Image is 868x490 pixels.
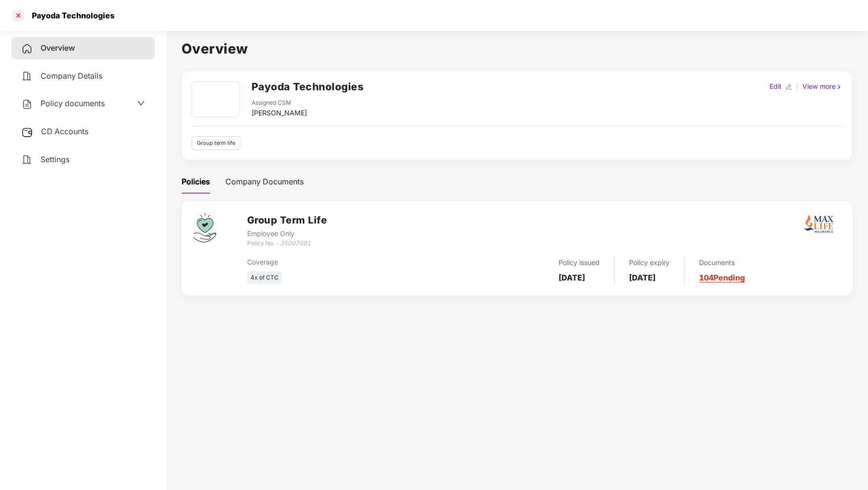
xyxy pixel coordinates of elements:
[41,71,102,81] span: Company Details
[192,136,240,150] div: Group term life
[836,84,842,90] img: rightIcon
[785,84,792,90] img: editIcon
[41,126,88,136] span: CD Accounts
[137,99,145,107] span: down
[182,176,210,188] div: Policies
[41,98,105,108] span: Policy documents
[699,273,745,282] a: 104 Pending
[768,81,784,92] div: Edit
[800,81,844,92] div: View more
[559,273,585,282] b: [DATE]
[41,43,75,53] span: Overview
[803,210,838,236] img: maxlife.png
[21,154,33,166] img: svg+xml;base64,PHN2ZyB4bWxucz0iaHR0cDovL3d3dy53My5vcmcvMjAwMC9zdmciIHdpZHRoPSIyNCIgaGVpZ2h0PSIyNC...
[247,213,327,228] h3: Group Term Life
[247,239,327,248] div: Policy No. -
[21,98,33,110] img: svg+xml;base64,PHN2ZyB4bWxucz0iaHR0cDovL3d3dy53My5vcmcvMjAwMC9zdmciIHdpZHRoPSIyNCIgaGVpZ2h0PSIyNC...
[280,239,311,247] i: 35007081
[247,228,327,239] div: Employee Only
[182,38,853,59] h1: Overview
[247,271,282,284] div: 4x of CTC
[252,98,307,108] div: Assigned CSM
[21,43,33,55] img: svg+xml;base64,PHN2ZyB4bWxucz0iaHR0cDovL3d3dy53My5vcmcvMjAwMC9zdmciIHdpZHRoPSIyNCIgaGVpZ2h0PSIyNC...
[193,213,216,242] img: svg+xml;base64,PHN2ZyB4bWxucz0iaHR0cDovL3d3dy53My5vcmcvMjAwMC9zdmciIHdpZHRoPSI0Ny43MTQiIGhlaWdodD...
[21,70,33,82] img: svg+xml;base64,PHN2ZyB4bWxucz0iaHR0cDovL3d3dy53My5vcmcvMjAwMC9zdmciIHdpZHRoPSIyNCIgaGVpZ2h0PSIyNC...
[247,257,445,267] div: Coverage
[794,81,800,92] div: |
[252,79,364,95] h2: Payoda Technologies
[699,257,745,268] div: Documents
[21,126,33,138] img: svg+xml;base64,PHN2ZyB3aWR0aD0iMjUiIGhlaWdodD0iMjQiIHZpZXdCb3g9IjAgMCAyNSAyNCIgZmlsbD0ibm9uZSIgeG...
[225,176,304,188] div: Company Documents
[41,154,70,164] span: Settings
[26,11,114,20] div: Payoda Technologies
[252,108,307,118] div: [PERSON_NAME]
[629,257,670,268] div: Policy expiry
[629,273,656,282] b: [DATE]
[559,257,600,268] div: Policy issued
